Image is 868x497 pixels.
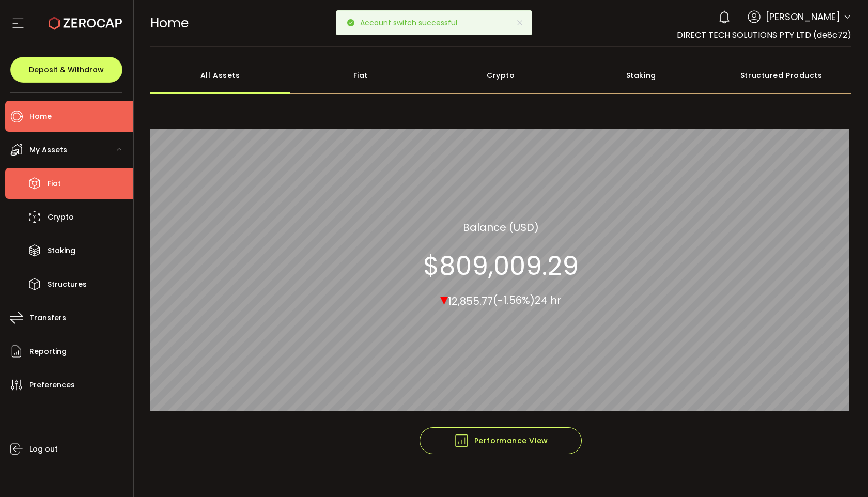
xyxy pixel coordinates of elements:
[29,109,52,124] span: Home
[535,293,561,307] span: 24 hr
[463,219,539,235] section: Balance (USD)
[29,310,66,325] span: Transfers
[711,57,852,94] div: Structured Products
[571,57,711,94] div: Staking
[48,277,87,292] span: Structures
[766,10,840,24] span: [PERSON_NAME]
[150,14,189,32] span: Home
[493,293,535,307] span: (-1.56%)
[423,250,579,281] section: $809,009.29
[420,427,582,454] button: Performance View
[290,57,431,94] div: Fiat
[29,344,67,359] span: Reporting
[440,288,448,310] span: ▾
[150,57,291,94] div: All Assets
[29,378,75,393] span: Preferences
[29,143,67,158] span: My Assets
[448,293,493,308] span: 12,855.77
[48,210,74,225] span: Crypto
[29,442,58,457] span: Log out
[10,57,122,83] button: Deposit & Withdraw
[816,447,868,497] iframe: Chat Widget
[360,19,466,26] p: Account switch successful
[677,29,851,41] span: DIRECT TECH SOLUTIONS PTY LTD (de8c72)
[454,433,548,448] span: Performance View
[48,243,75,258] span: Staking
[48,176,61,191] span: Fiat
[29,66,104,73] span: Deposit & Withdraw
[431,57,571,94] div: Crypto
